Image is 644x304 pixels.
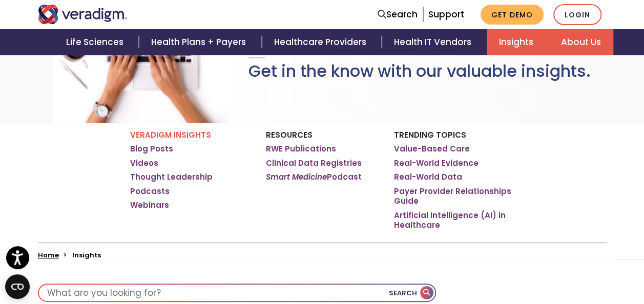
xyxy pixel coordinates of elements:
a: Smart MedicinePodcast [266,172,362,182]
a: Real-World Data [394,172,462,182]
button: Open CMP widget [5,274,30,299]
a: Login [553,4,601,25]
a: Home [38,250,59,260]
a: Artificial Intelligence (AI) in Healthcare [394,210,514,230]
a: Blog Posts [130,144,173,154]
a: About Us [549,29,613,55]
em: Smart Medicine [266,171,327,182]
a: Life Sciences [54,29,139,55]
input: What are you looking for? [39,285,435,301]
a: Health Plans + Payers [139,29,261,55]
a: Healthcare Providers [262,29,382,55]
a: Health IT Vendors [382,29,487,55]
button: Search [389,285,435,301]
a: Get Demo [481,5,544,25]
a: Payer Provider Relationships Guide [394,186,514,206]
a: Insights [487,29,549,55]
img: Veradigm logo [38,5,128,24]
a: Thought Leadership [130,172,213,182]
a: Podcasts [130,186,170,197]
a: Support [428,8,464,20]
a: Clinical Data Registries [266,158,362,168]
h1: Get in the know with our valuable insights. [248,61,591,81]
a: Value-Based Care [394,144,470,154]
a: RWE Publications [266,144,336,154]
a: Videos [130,158,158,168]
a: Real-World Evidence [394,158,479,168]
a: Webinars [130,200,169,210]
a: Search [378,8,418,21]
